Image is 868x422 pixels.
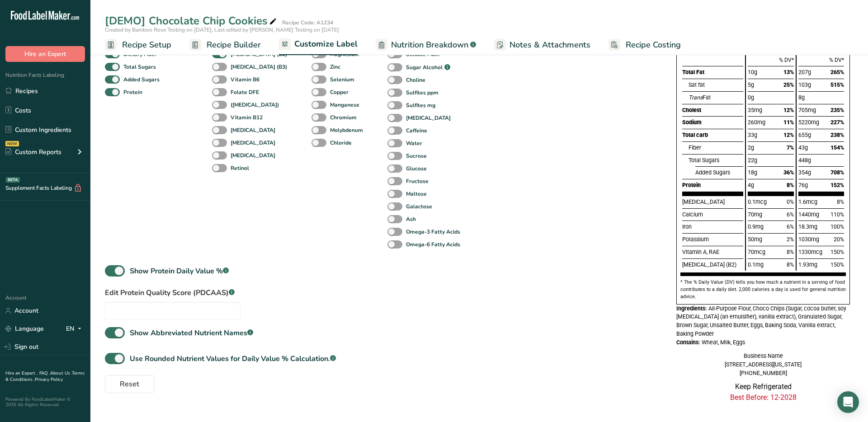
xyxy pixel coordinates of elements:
[787,211,794,218] span: 6%
[330,88,349,96] b: Copper
[231,101,279,109] b: ([MEDICAL_DATA])
[330,113,357,122] b: Chromium
[680,279,846,300] p: * The % Daily Value (DV) tells you how much a nutrient in a serving of food contributes to a dail...
[231,151,275,159] b: [MEDICAL_DATA]
[5,147,61,157] div: Custom Reports
[748,236,762,243] span: 50mg
[783,119,794,126] span: 11%
[406,215,416,223] b: Ash
[376,35,476,55] a: Nutrition Breakdown
[787,236,794,243] span: 2%
[406,164,427,173] b: Glucose
[130,266,229,277] div: Show Protein Daily Value %
[748,249,765,255] span: 70mcg
[798,169,811,176] span: 354g
[798,182,808,188] span: 76g
[830,131,844,138] span: 238%
[682,246,743,258] div: Vitamin A, RAE
[682,208,743,221] div: Calcium
[682,66,743,79] div: Total Fat
[748,261,764,268] span: 0.1mg
[798,94,805,101] span: 8g
[783,169,794,176] span: 36%
[509,39,590,51] span: Notes & Attachments
[798,249,822,255] span: 1330mcg
[798,81,811,88] span: 103g
[5,321,44,337] a: Language
[282,19,333,27] div: Recipe Code: A1234
[39,370,50,376] a: FAQ .
[294,38,358,50] span: Customize Label
[231,126,275,134] b: [MEDICAL_DATA]
[748,169,757,176] span: 18g
[231,139,275,147] b: [MEDICAL_DATA]
[830,119,844,126] span: 227%
[406,127,427,135] b: Caffeine
[830,182,844,188] span: 152%
[50,370,72,376] a: About Us .
[830,249,844,255] span: 150%
[783,107,794,113] span: 12%
[783,69,794,75] span: 13%
[123,88,142,96] b: Protein
[748,157,757,164] span: 22g
[330,139,352,147] b: Chloride
[830,223,844,230] span: 100%
[682,179,743,192] div: Protein
[406,76,425,84] b: Choline
[830,69,844,75] span: 265%
[730,393,797,402] span: Best Before: 12-2028
[783,131,794,138] span: 12%
[682,220,743,233] div: Iron
[676,339,700,346] span: Contains:
[391,39,468,51] span: Nutrition Breakdown
[837,198,844,205] span: 8%
[105,287,241,298] label: Edit Protein Quality Score (PDCAAS)
[748,69,757,75] span: 10g
[330,126,363,134] b: Molybdenum
[748,54,793,66] div: % DV*
[231,88,259,96] b: Folate DFE
[494,35,590,55] a: Notes & Attachments
[748,94,754,101] span: 0g
[122,39,171,51] span: Recipe Setup
[609,35,681,55] a: Recipe Costing
[676,352,850,377] div: Business Name [STREET_ADDRESS][US_STATE] [PHONE_NUMBER]
[105,13,278,29] div: [DEMO] Chocolate Chip Cookies
[35,376,63,383] a: Privacy Policy
[689,91,743,104] div: Fat
[66,324,85,334] div: EN
[798,211,819,218] span: 1440mg
[231,63,287,71] b: [MEDICAL_DATA] (B3)
[406,228,460,236] b: Omega-3 Fatty Acids
[682,116,743,129] div: Sodium
[406,89,439,97] b: Sulfites ppm
[5,46,85,62] button: Hire an Expert
[748,107,762,113] span: 35mg
[120,379,139,389] span: Reset
[406,202,432,211] b: Galactose
[798,107,816,113] span: 705mg
[231,113,263,122] b: Vitamin B12
[123,63,156,71] b: Total Sugars
[406,152,427,160] b: Sucrose
[787,182,794,188] span: 8%
[830,169,844,176] span: 708%
[689,94,703,101] i: Trans
[702,339,745,346] span: Wheat, Milk, Eggs
[834,236,844,243] span: 20%
[748,198,767,205] span: 0.1mcg
[798,198,817,205] span: 1.6mcg
[748,119,765,126] span: 260mg
[689,154,743,167] div: Total Sugars
[830,81,844,88] span: 515%
[798,157,811,164] span: 448g
[689,141,743,154] div: Fiber
[798,144,808,151] span: 43g
[676,305,707,312] span: Ingredients:
[682,104,743,117] div: Cholest
[406,240,460,249] b: Omega-6 Fatty Acids
[406,139,422,147] b: Water
[748,144,754,151] span: 2g
[406,63,443,71] b: Sugar Alcohol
